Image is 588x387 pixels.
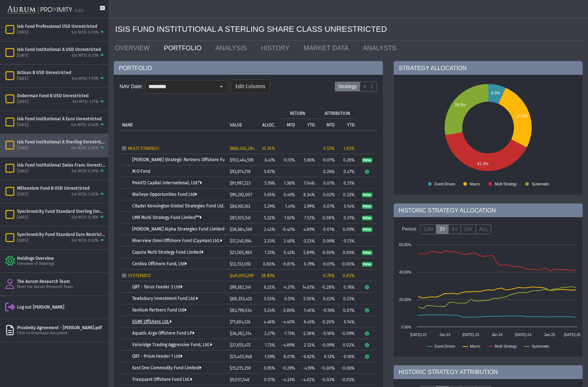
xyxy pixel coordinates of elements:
a: ANALYSTS [357,41,405,55]
div: 0.53% [320,146,335,151]
span: $93,874,118 [230,169,251,174]
text: Jan-24 [492,333,503,337]
img: Aurum-Proximity%20white.svg [7,2,72,18]
td: 0.47% [337,165,357,177]
a: Aquatic Argo Offshore Fund LP [132,331,194,336]
span: 2.33% [264,238,275,244]
td: -4.19% [298,362,317,374]
a: Riverview Omni Offshore Fund (Cayman) Ltd. [132,238,222,243]
td: -0.03% [337,374,357,385]
a: HISTORY [255,41,298,55]
td: -4.37% [278,281,298,293]
td: 4.89% [298,223,317,235]
a: OVERVIEW [109,41,159,55]
span: $88,353,425 [230,296,252,301]
text: Systematic [532,344,549,348]
td: 0.06% [337,246,357,258]
span: Pulse [362,193,372,198]
div: [DATE] [17,99,29,105]
a: Point72 Capital International, Ltd.* [132,180,202,185]
span: $90,292,007 [230,192,252,197]
td: -0.29% [278,362,298,374]
td: 5.50% [298,293,317,304]
text: Jan-25 [544,333,555,337]
td: 6.45% [298,316,317,327]
span: 5.24% [264,308,275,313]
div: [DATE] [17,30,29,35]
a: QRT - Prism Feeder 1 Ltd [132,354,182,359]
td: 1.40% [298,304,317,316]
span: 1.59% [264,354,275,359]
td: 0.79% [298,258,317,270]
td: -4.33% [278,374,298,385]
a: Pulse [362,261,372,266]
a: Citadel Kensington Global Strategies Fund Ltd. [132,203,226,208]
span: MULTI STRATEGY [128,146,160,151]
a: M O Fund [132,169,150,174]
span: Pulse [362,250,372,255]
span: Pulse [362,216,372,221]
span: $9,031,548 [230,377,250,382]
a: Pulse [362,157,372,162]
div: Log out [PERSON_NAME] [17,304,105,310]
td: 5.89% [298,246,317,258]
td: -0.13% [337,235,357,246]
div: STRATEGY ALLOCATION [394,61,583,75]
span: $21,505,980 [230,250,252,255]
td: -0.03% [317,374,337,385]
td: 2.48% [278,235,298,246]
td: 0.49% [278,189,298,200]
span: SYSTEMATIC [128,273,151,278]
div: [DATE] [17,169,29,174]
div: Est MTD: 0.78% [72,215,99,220]
span: Pulse [362,227,372,232]
label: ALL [476,224,491,235]
td: 0.08% [317,212,337,223]
text: 0.00% [401,325,411,329]
td: 1.38% [278,177,298,189]
div: PORTFOLIO [114,61,383,75]
a: Voloridge Trading Aggressive Fund, Ltd. [132,342,212,347]
a: Walleye Opportunities Fund Ltd [132,192,197,197]
span: $37,240,994 [230,238,251,244]
td: -0.16% [337,351,357,362]
text: Event Driven [434,344,455,348]
td: -0.00% [337,258,357,270]
td: -0.09% [317,339,337,351]
span: $25,405,948 [230,354,252,359]
text: 20.00% [399,298,411,302]
a: [PERSON_NAME] Strategic Partners Offshore Fund, Ltd. [132,157,241,162]
td: 0.31% [337,177,357,189]
p: VALUE [230,122,242,128]
text: 27.0% [516,114,528,118]
text: Systematic [532,182,549,186]
div: 0.82% [340,273,355,278]
td: -0.13% [278,154,298,165]
a: Tewksbury Investment Fund Ltd. [132,296,198,301]
span: 0.57% [264,377,275,382]
span: 5.76% [264,181,275,186]
a: Pulse [362,203,372,208]
td: Column MTD [317,119,337,130]
div: Isis Fund Institutional Swiss Franc Unrestricted [17,162,105,168]
td: 0.33% [337,189,357,200]
td: 8.01% [278,351,298,362]
a: MARKET DATA [298,41,357,55]
span: Pulse [362,158,372,163]
td: -4.89% [278,339,298,351]
span: 1.35% [264,250,275,255]
td: -0.01% [317,154,337,165]
div: Est MTD: 0.62% [72,238,99,244]
a: PORTFOLIO [159,41,210,55]
td: 0.02% [317,293,337,304]
span: $85,105,541 [230,215,251,220]
td: -0.00% [317,362,337,374]
td: -0.01% [317,258,337,270]
td: 0.01% [337,304,357,316]
div: [DATE] [17,215,29,220]
td: 0.07% [317,177,337,189]
td: -0.20% [317,316,337,327]
td: 0.06% [317,235,337,246]
div: Est MTD: 0.70% [72,30,99,35]
text: [DATE]-24 [515,333,531,337]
